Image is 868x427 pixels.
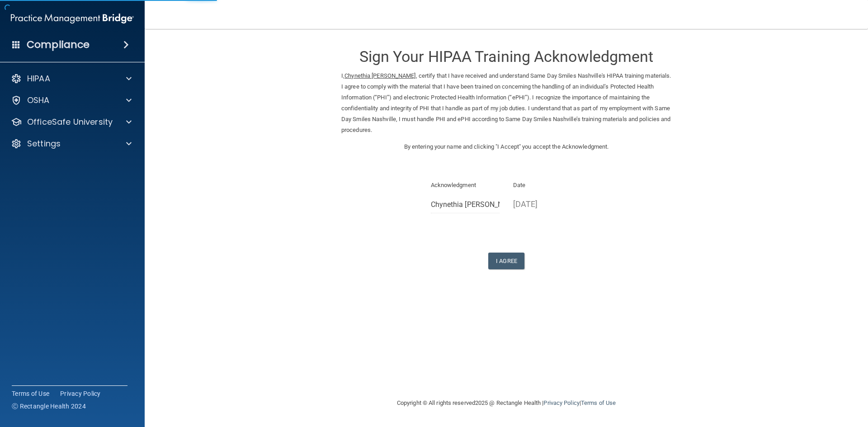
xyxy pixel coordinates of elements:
a: Terms of Use [581,399,616,406]
button: I Agree [488,253,524,269]
p: HIPAA [27,73,50,84]
p: Acknowledgment [431,180,500,191]
p: By entering your name and clicking "I Accept" you accept the Acknowledgment. [341,141,671,152]
a: Terms of Use [12,389,49,398]
h3: Sign Your HIPAA Training Acknowledgment [341,48,671,65]
a: Privacy Policy [543,399,579,406]
p: Settings [27,138,61,149]
h4: Compliance [27,38,90,51]
a: Settings [11,138,132,149]
a: HIPAA [11,73,132,84]
p: [DATE] [513,197,582,211]
p: OSHA [27,95,50,106]
p: I, , certify that I have received and understand Same Day Smiles Nashville's HIPAA training mater... [341,70,671,136]
a: OSHA [11,95,132,106]
ins: Chynethia [PERSON_NAME] [344,72,415,79]
p: OfficeSafe University [27,117,113,127]
a: Privacy Policy [60,389,101,398]
span: Ⓒ Rectangle Health 2024 [12,402,86,411]
p: Date [513,180,582,191]
input: Full Name [431,197,500,213]
img: PMB logo [11,9,134,28]
a: OfficeSafe University [11,117,132,127]
div: Copyright © All rights reserved 2025 @ Rectangle Health | | [341,389,671,418]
